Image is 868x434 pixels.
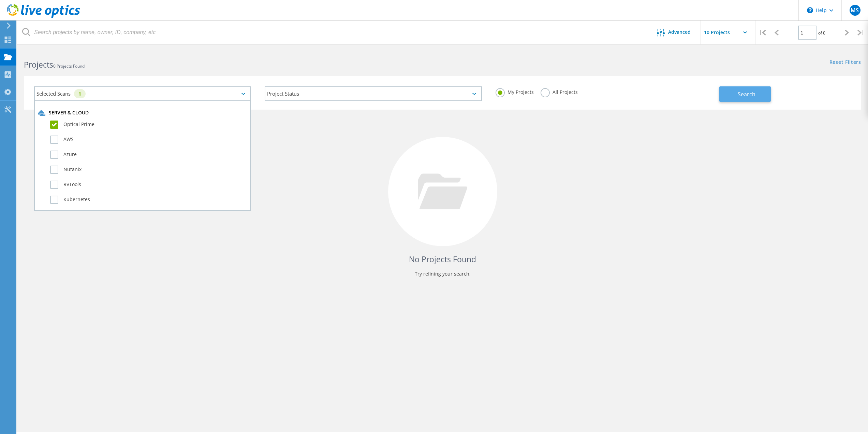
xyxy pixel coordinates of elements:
[668,30,691,34] span: Advanced
[50,166,247,174] label: Nutanix
[50,181,247,189] label: RVTools
[807,7,813,13] svg: \n
[829,60,861,66] a: Reset Filters
[34,86,251,101] div: Selected Scans
[265,86,482,101] div: Project Status
[496,88,534,95] label: My Projects
[50,151,247,159] label: Azure
[854,20,868,45] div: |
[7,14,80,19] a: Live Optics Dashboard
[53,63,85,69] span: 0 Projects Found
[38,110,247,116] div: Server & Cloud
[755,20,769,45] div: |
[31,268,854,279] p: Try refining your search.
[74,89,86,98] div: 1
[738,90,755,98] span: Search
[818,30,825,36] span: of 0
[31,254,854,265] h4: No Projects Found
[50,121,247,129] label: Optical Prime
[851,8,859,13] span: MS
[719,86,771,102] button: Search
[24,59,53,70] b: Projects
[50,136,247,144] label: AWS
[50,196,247,204] label: Kubernetes
[541,88,578,95] label: All Projects
[17,20,647,44] input: Search projects by name, owner, ID, company, etc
